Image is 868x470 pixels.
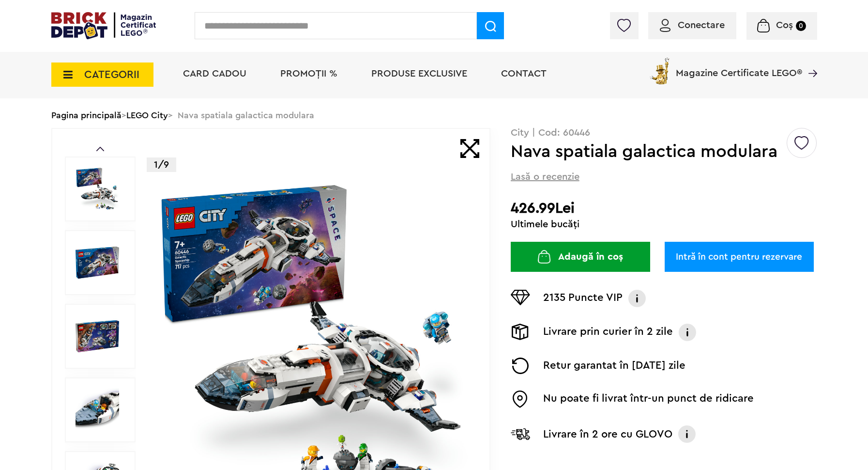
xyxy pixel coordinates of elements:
button: Adaugă în coș [511,242,650,272]
p: Livrare în 2 ore cu GLOVO [543,426,672,442]
p: Nu poate fi livrat într-un punct de ridicare [543,391,754,408]
div: > > Nava spatiala galactica modulara [51,103,817,128]
a: Card Cadou [183,69,246,78]
a: Magazine Certificate LEGO® [802,56,817,65]
h2: 426.99Lei [511,200,817,217]
a: LEGO City [126,111,168,120]
img: Easybox [511,391,530,408]
span: Coș [776,20,793,30]
a: Contact [501,69,547,78]
img: Seturi Lego Nava spatiala galactica modulara [76,388,119,432]
span: CATEGORII [84,69,139,80]
a: Conectare [660,20,725,30]
div: Ultimele bucăți [511,219,817,229]
p: City | Cod: 60446 [511,128,817,138]
a: PROMOȚII % [280,69,337,78]
small: 0 [796,21,806,31]
h1: Nava spatiala galactica modulara [511,143,786,160]
img: Info VIP [627,290,647,307]
p: Livrare prin curier în 2 zile [543,324,673,341]
span: Lasă o recenzie [511,170,579,184]
img: Returnare [511,358,530,374]
p: 2135 Puncte VIP [543,290,623,307]
span: Magazine Certificate LEGO® [676,56,802,78]
span: Conectare [678,20,725,30]
img: Livrare Glovo [511,428,530,440]
img: Nava spatiala galactica modulara [76,167,119,211]
img: Livrare [511,324,530,340]
a: Pagina principală [51,111,122,120]
a: Intră în cont pentru rezervare [665,242,814,272]
p: 1/9 [147,157,176,172]
img: Nava spatiala galactica modulara LEGO 60446 [76,314,119,358]
a: Produse exclusive [371,69,467,78]
img: Nava spatiala galactica modulara [76,241,119,284]
img: Info livrare prin curier [678,324,697,341]
a: Prev [96,147,104,151]
img: Puncte VIP [511,290,530,305]
img: Info livrare cu GLOVO [677,424,697,444]
p: Retur garantat în [DATE] zile [543,358,685,374]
